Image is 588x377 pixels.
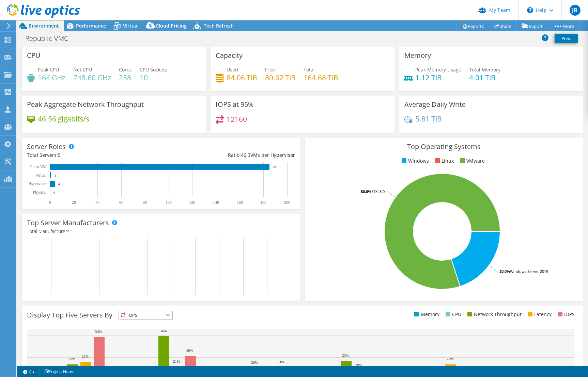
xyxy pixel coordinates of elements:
h4: 164.68 TiB [304,74,338,81]
text: 1 [55,174,56,177]
a: Project Notes [39,367,79,376]
li: Linux [433,157,454,165]
li: Latency [526,311,552,318]
text: 34% [160,329,167,333]
h4: 12160 [227,115,247,123]
text: 120 [189,200,195,205]
h4: 84.06 TiB [227,74,257,81]
tspan: Windows Server 2019 [510,269,548,274]
h4: 10 [140,74,167,81]
h3: Top Server Manufacturers [27,219,109,227]
span: Cloud Pricing [156,22,187,29]
a: Export [516,21,548,31]
text: 100 [166,200,172,205]
svg: \n [527,7,533,13]
li: CPU [444,311,461,318]
h3: CPU [27,52,41,59]
text: 40 [95,200,99,205]
text: 26% [186,348,193,353]
div: Total Servers: [27,151,161,159]
span: Tech Refresh [204,22,234,29]
span: Total Memory [469,66,500,73]
h4: 4.01 TiB [469,74,500,81]
a: 2 [18,367,40,376]
text: Virtual [35,173,47,178]
text: 160 [237,200,243,205]
span: 1 [71,228,73,234]
text: 19% [355,363,362,367]
h3: Memory [404,52,431,59]
h4: Total Manufacturers: [27,228,295,235]
h4: 258 [119,74,132,81]
h4: 80.62 TiB [265,74,296,81]
text: 21% [278,360,284,364]
text: Hypervisor [28,181,47,186]
text: 4 [58,182,60,186]
text: 185 [273,165,278,169]
h4: 5.81 TiB [415,115,442,122]
span: Free [265,66,275,73]
span: IOPS [119,311,172,319]
text: Physical [33,190,47,195]
text: 60 [119,200,123,205]
li: Windows [400,157,429,165]
h4: 748.60 GHz [73,74,111,81]
a: More [548,21,579,31]
span: 46.3 [241,152,250,158]
h4: 164 GHz [38,74,65,81]
h3: IOPS at 95% [216,101,254,108]
text: Guest VM [30,164,47,169]
span: Peak Memory Usage [415,66,461,73]
h3: Top Operating Systems [310,143,578,150]
h4: 46.56 gigabits/s [38,115,89,122]
tspan: 80.0% [361,189,371,194]
text: 34% [95,329,102,333]
text: 22% [447,357,453,361]
h4: 1.12 TiB [415,74,461,81]
text: 0 [49,200,51,205]
span: Virtual [123,22,139,29]
div: Ratio: VMs per Hypervisor [161,151,295,159]
span: Environment [29,22,59,29]
text: 20% [251,360,258,364]
a: Print [555,34,578,43]
a: Share [489,21,517,31]
span: 5 [58,152,61,158]
li: Network Throughput [466,311,522,318]
span: Cores [119,66,132,73]
text: 0 [53,191,55,194]
h3: Server Roles [27,143,66,150]
text: 200 [284,200,290,205]
text: 23% [342,353,349,357]
span: Total [304,66,315,73]
h1: Republic-VMC [22,35,79,42]
span: Used [227,66,238,73]
text: 140 [213,200,219,205]
li: VMware [458,157,485,165]
text: 22% [68,357,75,361]
tspan: 20.0% [499,269,510,274]
span: CPU Sockets [140,66,167,73]
text: 20 [72,200,76,205]
li: Memory [413,311,439,318]
span: Net CPU [73,66,92,73]
span: JB [570,5,581,16]
text: 21% [173,359,180,363]
text: 180 [260,200,266,205]
h3: Capacity [216,52,243,59]
a: Reports [457,21,489,31]
span: Peak CPU [38,66,59,73]
text: 80 [143,200,147,205]
span: Performance [76,22,106,29]
text: 23% [82,354,89,358]
li: IOPS [556,311,575,318]
h3: Peak Aggregate Network Throughput [27,101,144,108]
h3: Average Daily Write [404,101,466,108]
tspan: ESXi 8.0 [371,189,385,194]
